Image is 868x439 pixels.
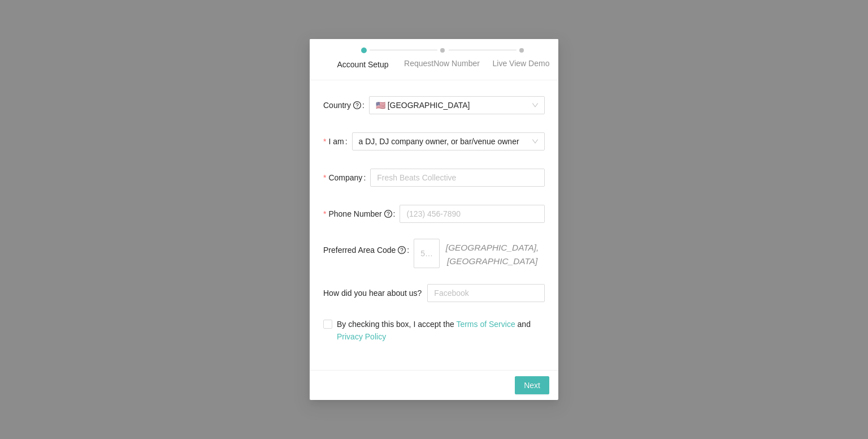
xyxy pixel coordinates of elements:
span: [GEOGRAPHIC_DATA] [376,97,538,114]
span: question-circle [398,246,406,254]
span: By checking this box, I accept the and [332,318,545,343]
button: Next [515,376,549,394]
input: How did you hear about us? [427,284,545,302]
span: a DJ, DJ company owner, or bar/venue owner [359,133,538,150]
input: 510 [414,239,440,268]
a: Terms of Service [456,320,515,329]
div: RequestNow Number [404,57,480,70]
span: Preferred Area Code [323,244,406,256]
span: question-circle [384,210,392,218]
label: How did you hear about us? [323,282,427,304]
a: Privacy Policy [337,332,386,341]
span: Phone Number [328,208,392,220]
label: I am [323,130,352,153]
span: [GEOGRAPHIC_DATA], [GEOGRAPHIC_DATA] [440,239,545,268]
span: Next [524,379,540,391]
input: (123) 456-7890 [400,205,545,223]
div: Account Setup [337,58,388,71]
span: 🇺🇸 [376,101,385,110]
div: Live View Demo [493,57,550,70]
label: Company [323,166,370,189]
span: Country [323,99,361,111]
span: question-circle [353,101,361,109]
input: Company [370,169,545,187]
